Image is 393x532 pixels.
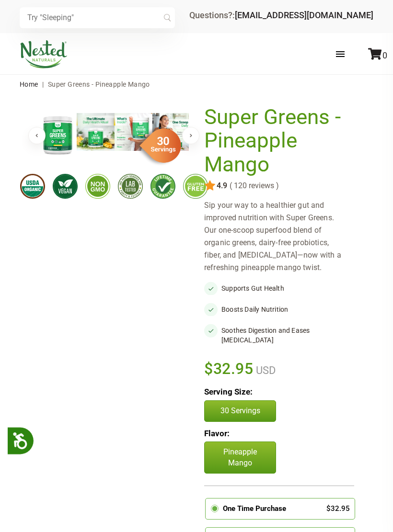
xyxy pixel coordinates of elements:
[214,406,266,416] p: 30 Servings
[204,180,216,192] img: star.svg
[204,105,349,177] h1: Super Greens - Pineapple Mango
[382,50,387,60] span: 0
[204,358,254,379] span: $32.95
[182,127,199,144] button: Next
[204,429,230,438] b: Flavor:
[20,80,38,88] a: Home
[150,174,175,199] img: lifetimeguarantee
[204,324,354,347] li: Soothes Digestion and Eases [MEDICAL_DATA]
[204,400,276,421] button: 30 Servings
[48,80,150,88] span: Super Greens - Pineapple Mango
[28,127,46,144] button: Previous
[227,181,279,190] span: ( 120 reviews )
[39,113,77,157] img: Super Greens - Pineapple Mango
[85,174,110,199] img: gmofree
[254,364,276,376] span: USD
[118,174,143,199] img: thirdpartytested
[204,441,276,474] p: Pineapple Mango
[40,80,46,88] span: |
[235,10,373,20] a: [EMAIL_ADDRESS][DOMAIN_NAME]
[368,50,387,60] a: 0
[204,199,354,274] div: Sip your way to a healthier gut and improved nutrition with Super Greens. Our one-scoop superfood...
[183,174,208,199] img: glutenfree
[77,113,115,151] img: Super Greens - Pineapple Mango
[53,174,78,199] img: vegan
[20,174,45,199] img: usdaorganic
[20,75,373,94] nav: breadcrumbs
[20,40,68,68] img: Nested Naturals
[204,282,354,295] li: Supports Gut Health
[204,303,354,316] li: Boosts Daily Nutrition
[189,11,373,20] div: Questions?:
[115,113,152,151] img: Super Greens - Pineapple Mango
[152,113,190,151] img: Super Greens - Pineapple Mango
[20,7,175,28] input: Try "Sleeping"
[133,125,181,166] img: sg-servings-30.png
[204,387,253,396] b: Serving Size:
[216,181,227,190] span: 4.9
